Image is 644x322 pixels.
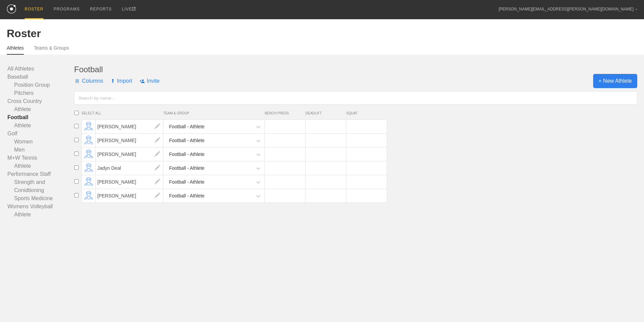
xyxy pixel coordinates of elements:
[169,190,204,202] div: Football - Athlete
[7,130,74,138] a: Golf
[96,175,163,189] span: [PERSON_NAME]
[151,134,164,147] img: edit.png
[169,120,204,133] div: Football - Athlete
[169,176,204,188] div: Football - Athlete
[635,7,637,11] div: ▼
[82,111,163,115] span: SELECT ALL
[74,71,103,91] span: Columns
[265,111,302,115] span: BENCH PRESS
[7,194,74,203] a: Sports Medicine
[7,122,74,130] a: Athlete
[34,45,69,54] a: Teams & Groups
[74,65,637,74] div: Football
[110,71,132,91] span: Import
[96,193,163,198] a: [PERSON_NAME]
[151,161,164,175] img: edit.png
[151,147,164,161] img: edit.png
[7,146,74,154] a: Men
[7,45,24,55] a: Athletes
[163,111,265,115] span: TEAM & GROUP
[7,73,74,81] a: Baseball
[139,71,159,91] span: Invite
[96,137,163,143] a: [PERSON_NAME]
[151,189,164,203] img: edit.png
[7,154,74,162] a: M+W Tennis
[96,134,163,147] span: [PERSON_NAME]
[7,97,74,105] a: Cross Country
[96,189,163,203] span: [PERSON_NAME]
[151,120,164,133] img: edit.png
[96,179,163,185] a: [PERSON_NAME]
[7,105,74,113] a: Athlete
[7,211,74,219] a: Athlete
[96,147,163,161] span: [PERSON_NAME]
[7,113,74,122] a: Football
[96,165,163,171] a: Jadyn Deal
[7,203,74,211] a: Womens Volleyball
[96,151,163,157] a: [PERSON_NAME]
[7,170,74,178] a: Performance Staff
[96,161,163,175] span: Jadyn Deal
[7,89,74,97] a: Pitchers
[169,162,204,175] div: Football - Athlete
[169,148,204,161] div: Football - Athlete
[7,81,74,89] a: Position Group
[74,91,637,105] input: Search by name...
[7,162,74,170] a: Athlete
[96,124,163,129] a: [PERSON_NAME]
[151,175,164,189] img: edit.png
[7,65,74,73] a: All Athletes
[305,111,343,115] span: DEADLIFT
[346,111,384,115] span: SQUAT
[7,138,74,146] a: Women
[7,27,637,40] div: Roster
[96,120,163,133] span: [PERSON_NAME]
[7,178,74,194] a: Strength and Conidtioning
[7,4,16,14] img: logo
[610,290,644,322] iframe: Chat Widget
[169,134,204,147] div: Football - Athlete
[593,74,637,88] span: + New Athlete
